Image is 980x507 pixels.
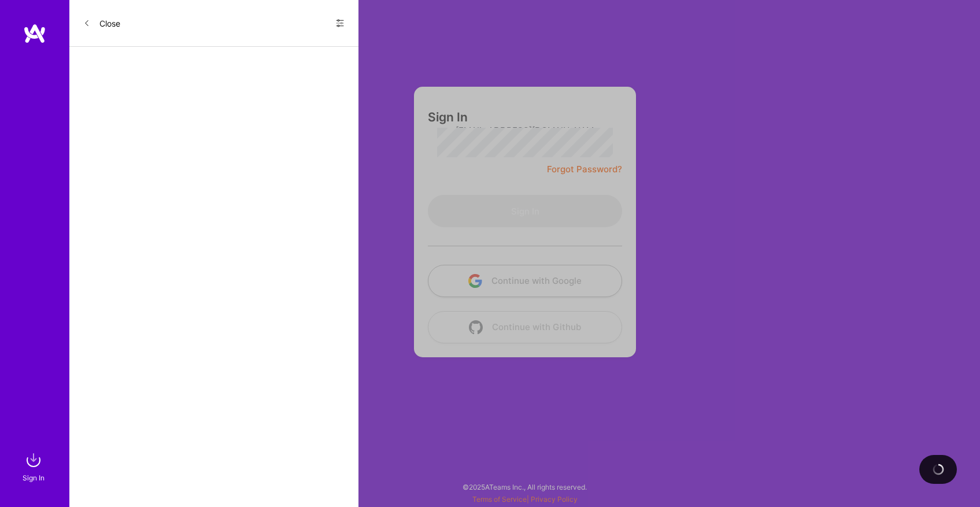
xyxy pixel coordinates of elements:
[22,449,45,472] img: sign in
[23,472,45,484] div: Sign In
[23,23,46,44] img: logo
[83,14,120,32] button: Close
[932,463,945,476] img: loading
[24,449,45,484] a: sign inSign In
